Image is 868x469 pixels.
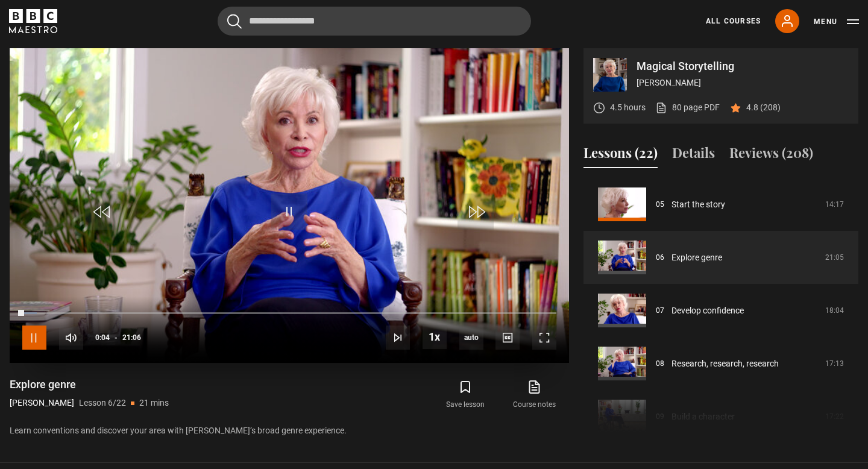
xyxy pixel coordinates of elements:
a: 80 page PDF [655,101,720,114]
button: Mute [59,326,83,350]
button: Submit the search query [227,14,242,29]
div: Progress Bar [22,312,556,315]
a: Course notes [500,377,569,412]
h1: Explore genre [10,377,169,392]
svg: BBC Maestro [9,9,57,33]
button: Reviews (208) [729,143,813,168]
video-js: Video Player [10,48,569,363]
input: Search [218,7,531,36]
button: Captions [495,326,520,350]
p: 21 mins [139,397,169,409]
button: Fullscreen [532,326,556,350]
button: Lessons (22) [583,143,658,168]
button: Save lesson [431,377,500,412]
button: Playback Rate [423,325,447,349]
button: Next Lesson [386,326,410,350]
a: Explore genre [671,251,722,264]
button: Details [672,143,715,168]
p: [PERSON_NAME] [10,397,74,409]
p: Magical Storytelling [637,61,849,72]
span: 21:06 [122,327,141,348]
a: Start the story [671,198,725,211]
p: Lesson 6/22 [79,397,126,409]
a: Research, research, research [671,357,779,370]
span: auto [459,326,483,350]
p: [PERSON_NAME] [637,77,849,89]
p: Learn conventions and discover your area with [PERSON_NAME]’s broad genre experience. [10,424,569,437]
a: Develop confidence [671,304,744,317]
div: Current quality: 720p [459,326,483,350]
button: Toggle navigation [814,16,859,28]
span: 0:04 [95,327,110,348]
a: All Courses [706,16,761,27]
button: Pause [22,326,46,350]
p: 4.8 (208) [746,101,781,114]
span: - [115,333,118,342]
p: 4.5 hours [610,101,646,114]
